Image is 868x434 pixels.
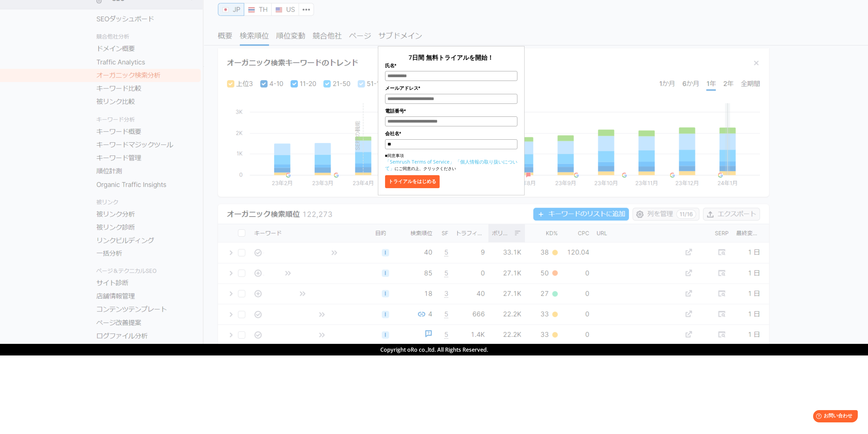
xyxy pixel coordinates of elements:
button: トライアルをはじめる [385,175,440,188]
a: 「個人情報の取り扱いについて」 [385,158,517,171]
span: 7日間 無料トライアルを開始！ [409,53,494,61]
span: Copyright oRo co.,ltd. All Rights Reserved. [380,346,488,353]
a: 「Semrush Terms of Service」 [385,158,454,165]
label: メールアドレス* [385,84,517,92]
p: ■同意事項 にご同意の上、クリックください [385,153,517,172]
label: 電話番号* [385,107,517,115]
iframe: Help widget launcher [807,407,860,426]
